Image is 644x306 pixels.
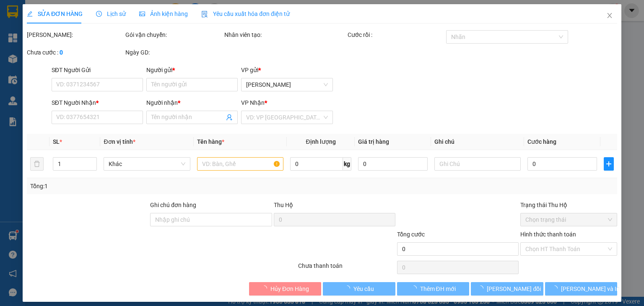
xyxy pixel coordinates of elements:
span: loading [552,285,561,291]
div: VP gửi [241,65,332,75]
span: Lịch sử [96,10,126,17]
span: Yêu cầu xuất hóa đơn điện tử [201,10,290,17]
button: Hủy Đơn Hàng [249,282,322,296]
span: loading [261,285,270,291]
button: plus [604,157,614,171]
span: edit [27,11,33,17]
span: Khác [109,158,185,170]
button: [PERSON_NAME] và In [545,282,618,296]
button: Thêm ĐH mới [397,282,470,296]
div: SĐT Người Gửi [52,65,143,75]
span: VP Nhận [241,99,265,106]
span: kg [343,157,351,171]
div: Trạng thái Thu Hộ [520,200,617,210]
label: Ghi chú đơn hàng [150,202,196,208]
div: Nhân viên tạo: [224,30,346,39]
span: [PERSON_NAME] đổi [487,284,541,293]
button: Close [598,4,621,28]
button: Yêu cầu [323,282,395,296]
span: loading [344,285,353,291]
div: Tổng: 1 [30,182,249,191]
span: plus [604,161,613,167]
span: Giá trị hàng [358,138,389,145]
div: Chưa thanh toán [297,261,396,276]
img: icon [201,11,208,18]
span: close [606,12,613,19]
div: Người nhận [146,98,238,107]
input: Ghi chú đơn hàng [150,213,272,226]
span: SL [53,138,60,145]
div: SĐT Người Nhận [52,98,143,107]
span: picture [139,11,145,17]
div: Chưa cước : [27,48,124,57]
th: Ghi chú [431,134,524,150]
span: Phạm Ngũ Lão [246,78,327,91]
input: Ghi Chú [434,157,521,171]
span: Tên hàng [197,138,224,145]
span: Hủy Đơn Hàng [270,284,309,293]
span: Chọn trạng thái [525,213,612,226]
span: Đơn vị tính [104,138,135,145]
span: SỬA ĐƠN HÀNG [27,10,83,17]
span: [PERSON_NAME] và In [561,284,620,293]
div: Người gửi [146,65,238,75]
button: delete [30,157,44,171]
label: Hình thức thanh toán [520,231,576,238]
div: [PERSON_NAME]: [27,30,124,39]
button: [PERSON_NAME] đổi [471,282,543,296]
span: user-add [226,114,233,121]
span: Thêm ĐH mới [420,284,455,293]
span: Yêu cầu [353,284,374,293]
span: Thu Hộ [273,202,293,208]
span: Ảnh kiện hàng [139,10,188,17]
div: Gói vận chuyển: [125,30,222,39]
b: 0 [60,49,63,56]
span: loading [410,285,420,291]
input: VD: Bàn, Ghế [197,157,283,171]
span: Tổng cước [397,231,425,238]
div: Ngày GD: [125,48,222,57]
span: Cước hàng [527,138,556,145]
span: Định lượng [306,138,335,145]
span: loading [478,285,487,291]
span: clock-circle [96,11,102,17]
div: Cước rồi : [348,30,444,39]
